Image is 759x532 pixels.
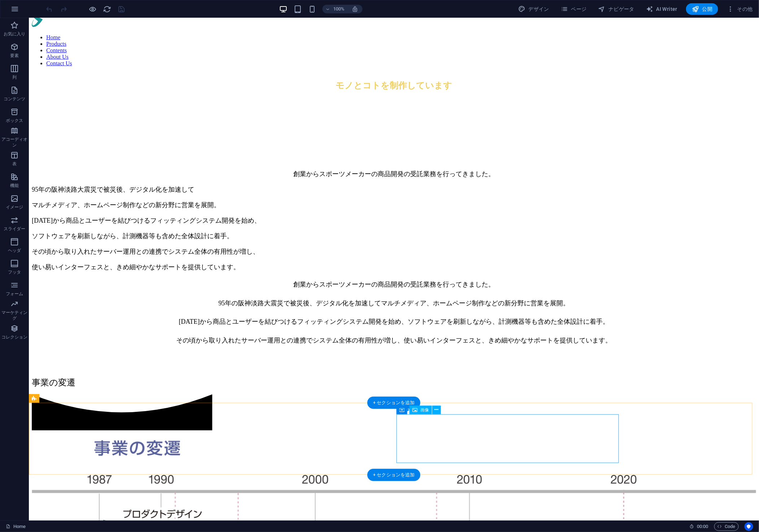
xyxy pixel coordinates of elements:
[4,226,26,232] p: スライダー
[8,269,21,275] p: フッタ
[1,334,28,340] p: コレクション
[689,522,708,531] h6: セッション時間
[322,5,348,13] button: 100%
[333,5,345,13] h6: 100%
[10,53,19,58] p: 要素
[724,3,756,15] button: その他
[515,3,552,15] button: デザイン
[561,5,587,13] span: ページ
[8,248,21,253] p: ヘッダ
[103,5,112,13] button: reload
[12,74,17,80] p: 列
[88,5,97,13] button: プレビューモードを終了して編集を続けるには、ここをクリックしてください
[727,5,753,13] span: その他
[12,161,17,167] p: 表
[367,469,420,481] div: + セクションを追加
[6,522,26,531] a: クリックして選択をキャンセルし、ダブルクリックしてページを開きます
[6,204,23,210] p: イメージ
[646,5,677,13] span: AI Writer
[10,183,19,188] p: 機能
[515,3,552,15] div: デザイン (Ctrl+Alt+Y)
[4,31,26,37] p: お気に入り
[4,96,26,102] p: コンテンツ
[714,522,739,531] button: Code
[352,6,359,12] i: サイズ変更時に、選択した端末にあわせてズームレベルを自動調整します。
[558,3,590,15] button: ページ
[518,5,549,13] span: デザイン
[643,3,680,15] button: AI Writer
[692,5,712,13] span: 公開
[745,522,753,531] button: Usercentrics
[103,5,112,13] i: ページのリロード
[420,408,429,412] span: 画像
[6,118,23,123] p: ボックス
[702,524,703,529] span: :
[6,291,23,297] p: フォーム
[697,522,708,531] span: 00 00
[717,522,736,531] span: Code
[367,397,420,409] div: + セクションを追加
[598,5,634,13] span: ナビゲータ
[595,3,637,15] button: ナビゲータ
[686,3,718,15] button: 公開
